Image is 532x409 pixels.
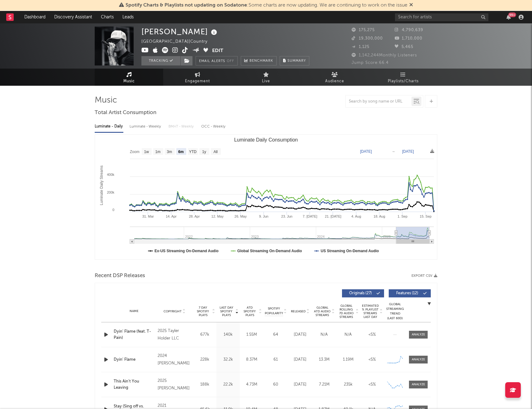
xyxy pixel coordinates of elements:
div: 13.3M [314,357,335,363]
div: [DATE] [290,382,311,388]
a: Leads [118,11,138,23]
div: 2024 [PERSON_NAME] [158,352,192,367]
div: 140k [218,332,238,338]
text: Zoom [130,150,140,154]
text: YTD [189,150,197,154]
a: This Ain't You Leaving [114,378,154,391]
text: 400k [107,173,114,176]
span: Global Rolling 7D Audio Streams [338,304,355,319]
a: Benchmark [241,56,277,65]
text: 21. [DATE] [325,214,341,218]
span: Music [123,78,135,85]
button: Email AlertsOff [196,56,238,65]
span: Dismiss [409,3,413,8]
a: Dyin' Flame (feat. T-Pain) [114,329,154,341]
div: <5% [362,382,382,388]
span: Originals ( 27 ) [346,291,375,295]
span: Live [262,78,270,85]
div: <5% [362,332,382,338]
span: Last Day Spotify Plays [218,306,235,317]
span: Engagement [185,78,210,85]
text: Global Streaming On-Demand Audio [237,249,302,253]
text: 28. Apr [189,214,200,218]
em: Off [227,60,234,63]
text: 200k [107,190,114,194]
input: Search by song name or URL [346,99,411,104]
div: 61 [265,357,287,363]
span: Spotify Charts & Playlists not updating on Sodatone [126,3,247,8]
span: Jump Score: 66.4 [352,61,389,65]
text: US Streaming On-Demand Audio [321,249,379,253]
span: Audience [325,78,344,85]
a: Playlists/Charts [369,69,437,86]
div: 2025 [PERSON_NAME] [158,377,192,392]
span: Playlists/Charts [388,78,419,85]
a: Discovery Assistant [50,11,97,23]
span: 4,790,639 [395,28,423,32]
div: 60 [265,382,287,388]
span: 7 Day Spotify Plays [195,306,211,317]
text: 1m [155,150,161,154]
div: 188k [195,382,215,388]
text: 1y [202,150,206,154]
div: 1.19M [338,357,359,363]
span: 5,465 [395,45,413,49]
text: 18. Aug [373,214,385,218]
span: ATD Spotify Plays [241,306,258,317]
button: Tracking [141,56,180,65]
svg: Luminate Daily Consumption [95,135,437,259]
div: 22.2k [218,382,238,388]
div: 228k [195,357,215,363]
text: 14. Apr [166,214,177,218]
div: OCC - Weekly [201,121,226,132]
text: 6m [178,150,183,154]
span: 1,710,000 [395,36,422,41]
div: 677k [195,332,215,338]
button: Originals(27) [342,289,384,297]
span: Features ( 12 ) [393,291,421,295]
div: [DATE] [290,357,311,363]
span: 19,300,000 [352,36,383,41]
div: 99 + [508,12,516,17]
span: Estimated % Playlist Streams Last Day [362,304,379,319]
div: 32.2k [218,357,238,363]
span: 1,142,244 Monthly Listeners [352,53,417,57]
div: N/A [314,332,335,338]
span: Released [291,310,306,313]
input: Search for artists [395,13,488,21]
text: 15. Sep [420,214,432,218]
text: 1. Sep [397,214,407,218]
a: Audience [300,69,369,86]
text: → [392,149,395,154]
div: 235k [338,382,359,388]
div: 1.55M [241,332,262,338]
span: Copyright [164,310,182,313]
div: N/A [338,332,359,338]
div: 7.21M [314,382,335,388]
text: 23. Jun [281,214,292,218]
a: Dashboard [20,11,50,23]
text: Luminate Daily Streams [99,166,104,205]
button: Edit [212,47,223,55]
span: Spotify Popularity [265,306,283,316]
div: 64 [265,332,287,338]
text: Luminate Daily Consumption [234,137,298,142]
div: [GEOGRAPHIC_DATA] | Country [141,38,215,46]
button: Export CSV [411,274,437,278]
div: 8.37M [241,357,262,363]
text: [DATE] [402,149,414,154]
button: Features(12) [389,289,431,297]
a: Dyin' Flame [114,357,154,363]
span: 1,125 [352,45,369,49]
text: [DATE] [360,149,372,154]
div: Global Streaming Trend (Last 60D) [386,302,404,321]
span: Global ATD Audio Streams [314,306,331,317]
text: 0 [112,208,114,212]
text: 9. Jun [259,214,268,218]
span: : Some charts are now updating. We are continuing to work on the issue [126,3,407,8]
div: Luminate - Weekly [130,121,162,132]
button: Summary [280,56,309,65]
